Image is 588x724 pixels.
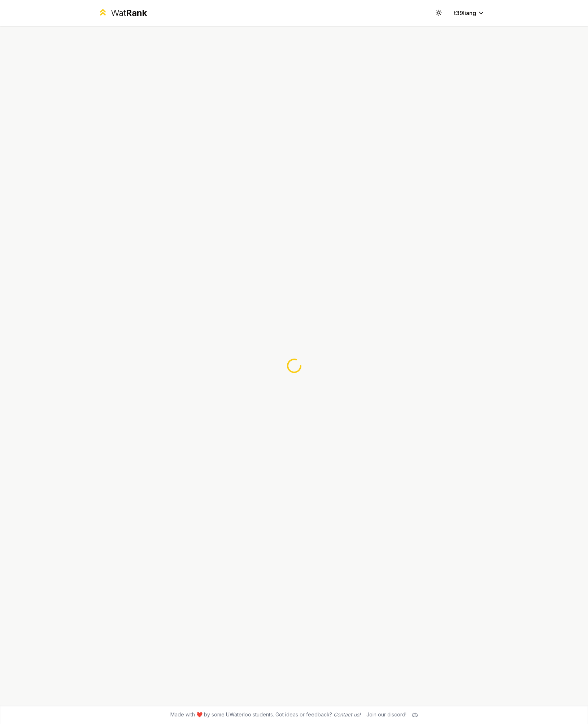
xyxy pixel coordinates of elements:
[454,9,476,17] span: t39liang
[448,6,491,19] button: t39liang
[111,7,147,19] div: Wat
[170,711,361,718] span: Made with ❤️ by some UWaterloo students. Got ideas or feedback?
[98,7,147,19] a: WatRank
[126,8,147,18] span: Rank
[366,711,406,718] div: Join our discord!
[334,711,361,718] a: Contact us!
